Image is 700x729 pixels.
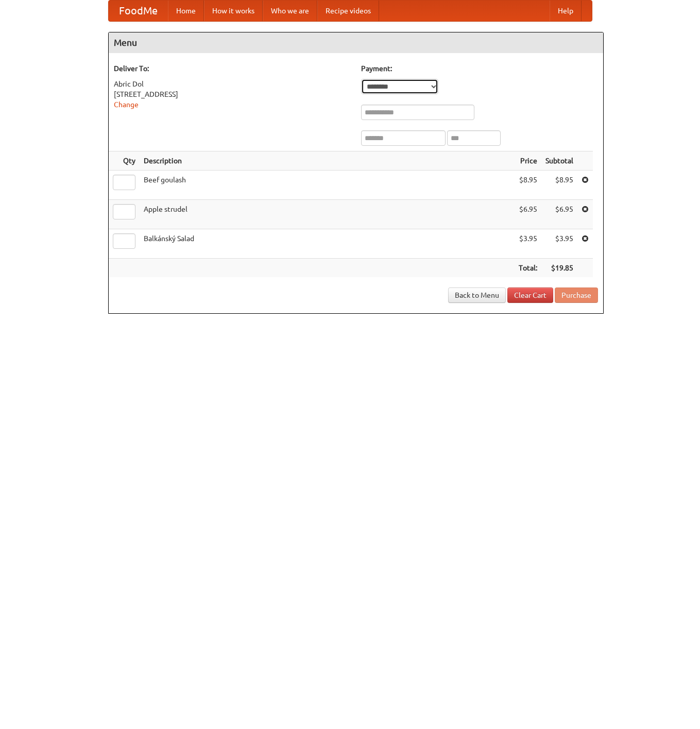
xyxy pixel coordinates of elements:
a: Change [114,100,139,109]
th: Subtotal [541,151,577,171]
td: $8.95 [515,171,541,200]
div: [STREET_ADDRESS] [114,89,351,99]
a: Home [168,1,204,21]
a: Recipe videos [317,1,379,21]
td: Apple strudel [140,200,515,229]
td: Balkánský Salad [140,229,515,259]
th: Total: [515,259,541,278]
td: $6.95 [541,200,577,229]
th: $19.85 [541,259,577,278]
td: $6.95 [515,200,541,229]
a: Clear Cart [507,287,553,303]
td: $3.95 [541,229,577,259]
h5: Payment: [361,63,598,74]
td: $3.95 [515,229,541,259]
a: FoodMe [109,1,168,21]
th: Description [140,151,515,171]
a: Back to Menu [448,287,506,303]
th: Qty [109,151,140,171]
a: Who we are [263,1,317,21]
h5: Deliver To: [114,63,351,74]
h4: Menu [109,32,603,53]
th: Price [515,151,541,171]
div: Abric Dol [114,79,351,89]
a: How it works [204,1,263,21]
a: Help [550,1,582,21]
td: $8.95 [541,171,577,200]
button: Purchase [555,287,598,303]
td: Beef goulash [140,171,515,200]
